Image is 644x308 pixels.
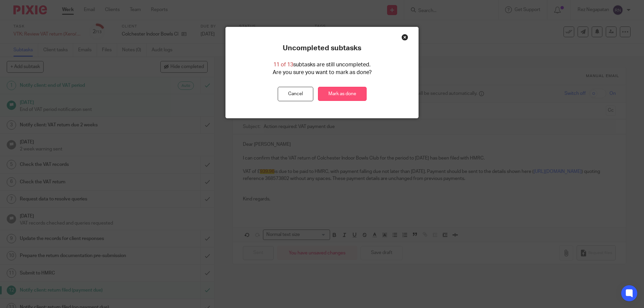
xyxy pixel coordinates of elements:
a: Mark as done [318,87,367,101]
span: 11 of 13 [273,62,293,67]
p: subtasks are still uncompleted. [273,61,371,69]
div: Close this dialog window [401,34,408,41]
p: Are you sure you want to mark as done? [273,69,372,76]
p: Uncompleted subtasks [283,44,361,53]
button: Cancel [278,87,313,101]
